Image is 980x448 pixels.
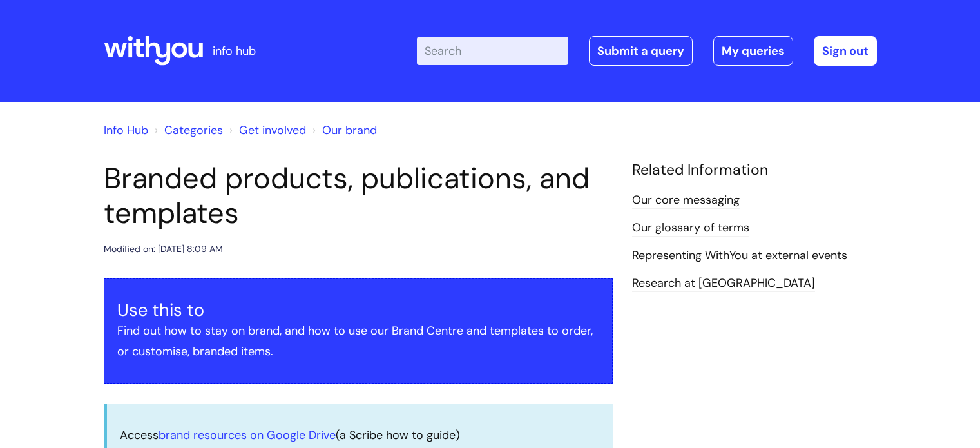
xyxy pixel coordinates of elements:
a: Our core messaging [632,192,740,209]
a: Research at [GEOGRAPHIC_DATA] [632,275,815,292]
p: Find out how to stay on brand, and how to use our Brand Centre and templates to order, or customi... [117,320,599,362]
h1: Branded products, publications, and templates [104,161,613,231]
a: Sign out [814,36,877,66]
h3: Use this to [117,300,599,320]
li: Our brand [309,120,377,141]
a: Info Hub [104,122,148,138]
p: info hub [213,41,256,61]
h4: Related Information [632,161,877,179]
p: Access (a Scribe how to guide) [120,425,600,445]
a: My queries [713,36,793,66]
div: | - [417,36,877,66]
div: Modified on: [DATE] 8:09 AM [104,241,223,257]
a: Get involved [239,122,306,138]
input: Search [417,37,568,65]
a: Representing WithYou at external events [632,248,847,264]
a: Our glossary of terms [632,220,749,237]
li: Get involved [226,120,306,141]
a: Submit a query [589,36,693,66]
li: Solution home [151,120,223,141]
a: brand resources on Google Drive [159,427,336,443]
a: Our brand [322,122,377,138]
a: Categories [164,122,223,138]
